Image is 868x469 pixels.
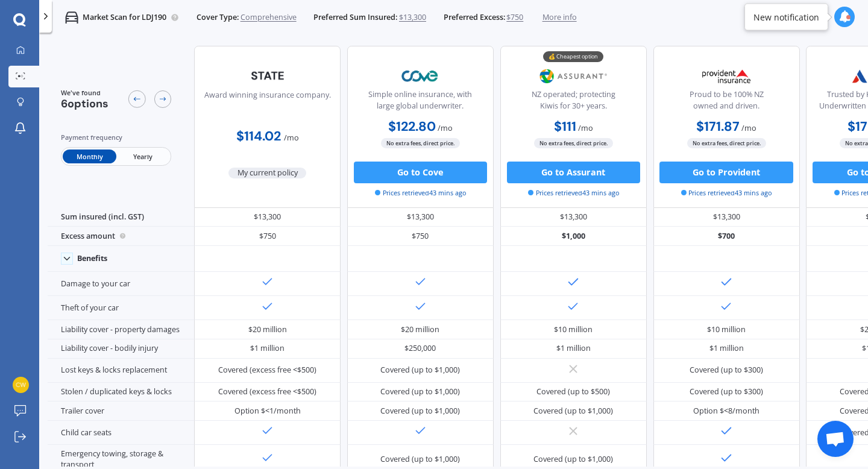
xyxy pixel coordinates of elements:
div: Covered (up to $1,000) [380,454,460,465]
div: $1,000 [500,227,647,246]
span: 6 options [61,96,108,111]
div: $13,300 [653,208,800,227]
span: / mo [438,123,453,133]
span: More info [542,12,577,23]
div: $10 million [554,324,593,335]
div: Child car seats [48,421,194,445]
div: $700 [653,227,800,246]
div: Stolen / duplicated keys & locks [48,383,194,402]
span: Prices retrieved 43 mins ago [681,188,772,198]
div: Lost keys & locks replacement [48,359,194,383]
div: Liability cover - property damages [48,320,194,339]
button: Go to Cove [354,162,487,183]
span: Prices retrieved 43 mins ago [528,188,619,198]
img: c072ceeb079b0750b8541cb40bfb2ad3 [13,377,29,393]
div: Liability cover - bodily injury [48,339,194,359]
div: $13,300 [347,208,494,227]
div: $20 million [401,324,439,335]
span: Comprehensive [241,12,297,23]
div: $20 million [248,324,287,335]
div: Benefits [77,254,107,263]
div: Covered (excess free <$500) [218,386,316,397]
div: Payment frequency [61,132,172,143]
span: No extra fees, direct price. [534,138,613,148]
span: My current policy [228,168,306,178]
div: Proud to be 100% NZ owned and driven. [662,89,790,116]
img: Assurant.png [538,63,609,90]
b: $171.87 [696,118,740,135]
p: Market Scan for LDJ190 [83,12,166,23]
div: Covered (up to $300) [690,386,763,397]
div: $13,300 [194,208,341,227]
div: NZ operated; protecting Kiwis for 30+ years. [509,89,637,116]
div: $10 million [707,324,746,335]
button: Go to Assurant [507,162,640,183]
div: $1 million [250,343,285,354]
div: Covered (up to $300) [690,365,763,376]
b: $111 [554,118,576,135]
span: / mo [284,133,299,143]
div: Covered (excess free <$500) [218,365,316,376]
div: Covered (up to $1,000) [533,454,613,465]
div: $13,300 [500,208,647,227]
a: Open chat [817,421,854,457]
button: Go to Provident [659,162,793,183]
img: State-text-1.webp [231,63,303,88]
div: Covered (up to $1,000) [380,365,460,376]
div: Simple online insurance, with large global underwriter. [356,89,484,116]
div: $750 [194,227,341,246]
div: Covered (up to $1,000) [380,406,460,417]
img: Cove.webp [385,63,456,90]
span: Yearly [116,150,169,163]
div: Trailer cover [48,401,194,421]
img: Provident.png [691,63,763,90]
div: Award winning insurance company. [204,90,331,117]
div: New notification [753,11,819,23]
b: $114.02 [236,128,281,145]
span: Monthly [63,150,116,163]
span: No extra fees, direct price. [381,138,460,148]
div: Option $<1/month [234,406,301,417]
div: Covered (up to $500) [536,386,610,397]
div: 💰 Cheapest option [543,51,603,62]
span: $13,300 [399,12,426,23]
div: $250,000 [404,343,436,354]
div: Damage to your car [48,272,194,296]
span: Preferred Excess: [444,12,505,23]
span: Cover Type: [197,12,239,23]
img: car.f15378c7a67c060ca3f3.svg [65,11,78,24]
div: Covered (up to $1,000) [380,386,460,397]
span: No extra fees, direct price. [687,138,766,148]
span: We've found [61,88,108,98]
div: Option $<8/month [693,406,759,417]
div: $750 [347,227,494,246]
b: $122.80 [388,118,436,135]
div: Excess amount [48,227,194,246]
span: / mo [578,123,593,133]
div: $1 million [709,343,744,354]
div: Sum insured (incl. GST) [48,208,194,227]
span: Prices retrieved 43 mins ago [375,188,466,198]
span: / mo [741,123,756,133]
div: Theft of your car [48,296,194,320]
span: $750 [506,12,523,23]
div: $1 million [556,343,591,354]
div: Covered (up to $1,000) [533,406,613,417]
span: Preferred Sum Insured: [313,12,397,23]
